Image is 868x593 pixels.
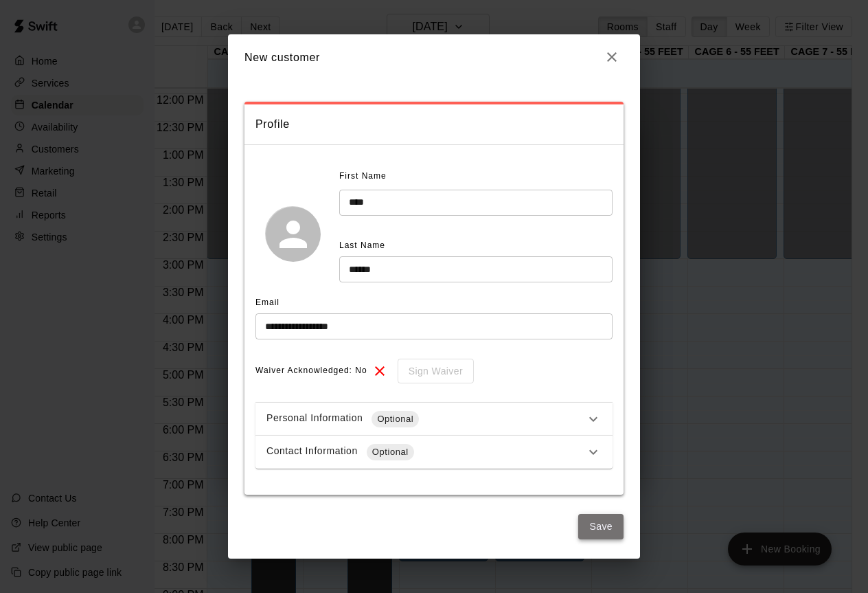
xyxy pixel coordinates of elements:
span: Last Name [339,240,385,250]
span: Profile [255,115,613,133]
h6: New customer [244,49,320,67]
div: Personal InformationOptional [255,403,613,436]
div: To sign waivers in admin, this feature must be enabled in general settings [388,359,474,384]
div: Contact InformationOptional [255,436,613,469]
span: Optional [372,412,419,426]
span: First Name [339,166,387,188]
div: Contact Information [266,444,585,460]
div: Personal Information [266,411,585,427]
span: Waiver Acknowledged: No [255,360,367,382]
span: Email [255,298,279,307]
button: Save [578,514,624,539]
span: Optional [367,445,414,459]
